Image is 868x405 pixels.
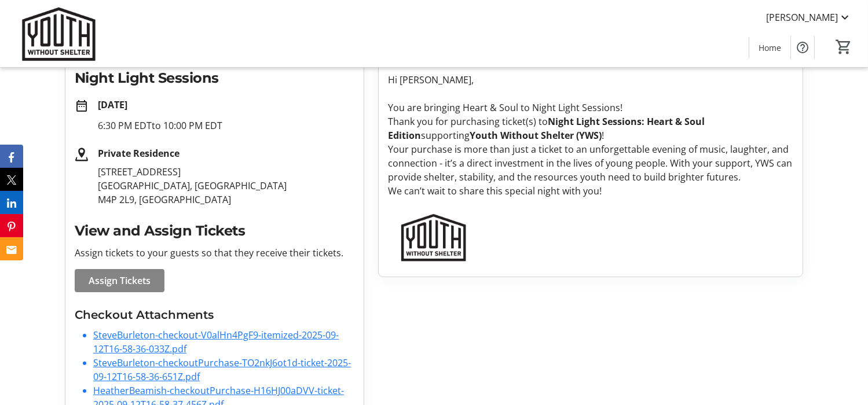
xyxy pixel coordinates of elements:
[791,36,814,59] button: Help
[759,42,781,54] span: Home
[98,98,127,111] strong: [DATE]
[833,36,854,57] button: Cart
[388,142,793,184] p: Your purchase is more than just a ticket to an unforgettable evening of music, laughter, and conn...
[98,147,180,160] strong: Private Residence
[75,99,89,113] mat-icon: date_range
[98,119,354,132] p: 6:30 PM EDT to 10:00 PM EDT
[75,68,354,89] h2: Night Light Sessions
[470,129,602,142] strong: Youth Without Shelter (YWS)
[98,165,354,207] p: [STREET_ADDRESS] [GEOGRAPHIC_DATA], [GEOGRAPHIC_DATA] M4P 2L9, [GEOGRAPHIC_DATA]
[388,73,793,87] p: Hi [PERSON_NAME],
[749,37,790,58] a: Home
[388,115,793,142] p: Thank you for purchasing ticket(s) to supporting !
[388,184,793,198] p: We can’t wait to share this special night with you!
[75,306,354,323] h3: Checkout Attachments
[89,274,151,288] span: Assign Tickets
[93,329,339,355] a: SteveBurleton-checkout-V0alHn4PgF9-itemized-2025-09-12T16-58-36-033Z.pdf
[766,10,838,24] span: [PERSON_NAME]
[388,212,479,263] img: Youth Without Shelter logo
[75,246,354,260] p: Assign tickets to your guests so that they receive their tickets.
[75,269,164,292] a: Assign Tickets
[7,5,110,62] img: Youth Without Shelter's Logo
[757,8,861,27] button: [PERSON_NAME]
[388,101,793,115] p: You are bringing Heart & Soul to Night Light Sessions!
[93,356,351,383] a: SteveBurleton-checkoutPurchase-TO2nkJ6ot1d-ticket-2025-09-12T16-58-36-651Z.pdf
[75,220,354,241] h2: View and Assign Tickets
